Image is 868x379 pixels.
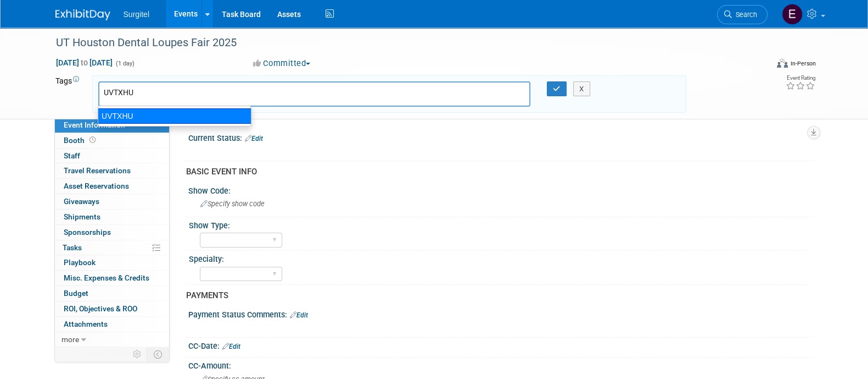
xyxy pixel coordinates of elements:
[55,118,169,133] a: Event Information
[245,135,263,142] a: Edit
[61,335,79,344] span: more
[55,133,169,148] a: Booth
[64,258,96,267] span: Playbook
[64,120,125,129] span: Event Information
[717,5,768,24] a: Search
[52,33,751,53] div: UT Houston Dental Loupes Fair 2025
[64,166,131,175] span: Travel Reservations
[64,182,129,190] span: Asset Reservations
[782,4,803,25] img: Event Coordinator
[55,163,169,178] a: Travel Reservations
[55,286,169,301] a: Budget
[104,87,257,98] input: Type tag and hit enter
[55,210,169,224] a: Shipments
[189,217,808,231] div: Show Type:
[222,343,240,350] a: Edit
[55,240,169,255] a: Tasks
[64,304,137,313] span: ROI, Objectives & ROO
[573,81,590,97] button: X
[55,317,169,332] a: Attachments
[128,347,147,361] td: Personalize Event Tab Strip
[186,166,805,178] div: BASIC EVENT INFO
[188,306,813,321] div: Payment Status Comments:
[785,75,815,81] div: Event Rating
[98,108,251,124] div: UVTXHU
[79,58,89,67] span: to
[703,57,816,74] div: Event Format
[55,301,169,316] a: ROI, Objectives & ROO
[189,251,808,265] div: Specialty:
[115,60,135,67] span: (1 day)
[64,273,149,282] span: Misc. Expenses & Credits
[200,200,265,208] span: Specify show code
[186,290,805,301] div: PAYMENTS
[55,271,169,285] a: Misc. Expenses & Credits
[55,179,169,194] a: Asset Reservations
[188,338,813,352] div: CC-Date:
[64,212,100,221] span: Shipments
[777,59,788,68] img: Format-Inperson.png
[64,320,108,328] span: Attachments
[55,149,169,163] a: Staff
[55,225,169,240] a: Sponsorships
[64,197,99,206] span: Giveaways
[55,9,110,20] img: ExhibitDay
[55,194,169,209] a: Giveaways
[64,136,98,145] span: Booth
[55,255,169,270] a: Playbook
[124,10,149,19] span: Surgitel
[55,58,113,68] span: [DATE] [DATE]
[64,151,80,160] span: Staff
[147,347,169,361] td: Toggle Event Tabs
[732,10,757,19] span: Search
[63,243,82,252] span: Tasks
[789,59,815,68] div: In-Person
[64,228,111,237] span: Sponsorships
[249,58,315,69] button: Committed
[290,311,308,319] a: Edit
[87,136,98,144] span: Booth not reserved yet
[188,183,813,196] div: Show Code:
[188,130,813,144] div: Current Status:
[55,75,82,113] td: Tags
[188,358,813,371] div: CC-Amount:
[55,332,169,347] a: more
[64,289,88,298] span: Budget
